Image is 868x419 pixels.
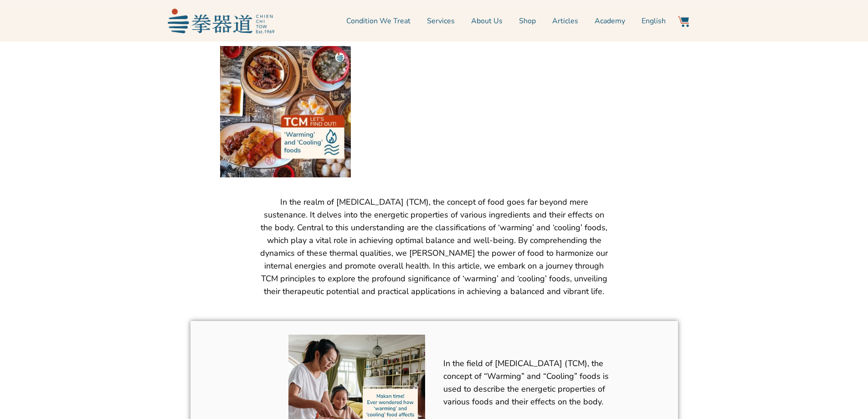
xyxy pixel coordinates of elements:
a: Shop [519,10,536,32]
span: In the field of [MEDICAL_DATA] (TCM), the concept of “Warming” and “Cooling” foods is used to des... [443,358,609,407]
img: Website Icon-03 [678,16,689,27]
a: About Us [471,10,503,32]
span: English [642,16,666,26]
a: Services [427,10,455,32]
a: English [642,10,666,32]
nav: Menu [279,10,666,32]
a: Articles [552,10,578,32]
span: In the realm of [MEDICAL_DATA] (TCM), the concept of food goes far beyond mere sustenance. It del... [260,197,608,297]
a: Condition We Treat [346,10,411,32]
a: Academy [595,10,625,32]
